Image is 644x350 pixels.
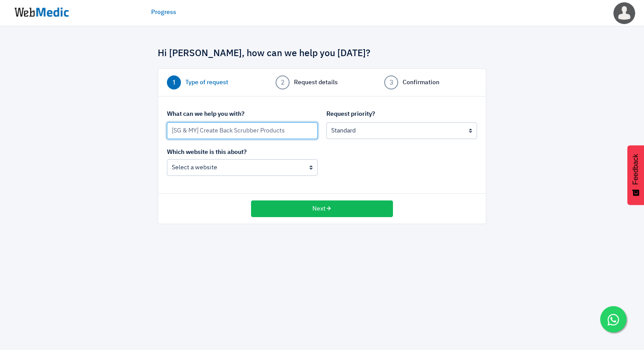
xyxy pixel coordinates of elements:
[627,145,644,205] button: Feedback - Show survey
[326,111,375,117] strong: Request priority?
[384,75,398,89] span: 3
[403,78,439,87] span: Confirmation
[294,78,338,87] span: Request details
[167,149,247,155] strong: Which website is this about?
[151,8,176,17] a: Progress
[158,48,486,60] h4: Hi [PERSON_NAME], how can we help you [DATE]?
[276,75,290,89] span: 2
[276,75,368,89] a: 2 Request details
[384,75,477,89] a: 3 Confirmation
[251,200,393,217] button: Next
[167,75,260,89] a: 1 Type of request
[632,154,640,185] span: Feedback
[167,111,244,117] strong: What can we help you with?
[185,78,228,87] span: Type of request
[167,75,181,89] span: 1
